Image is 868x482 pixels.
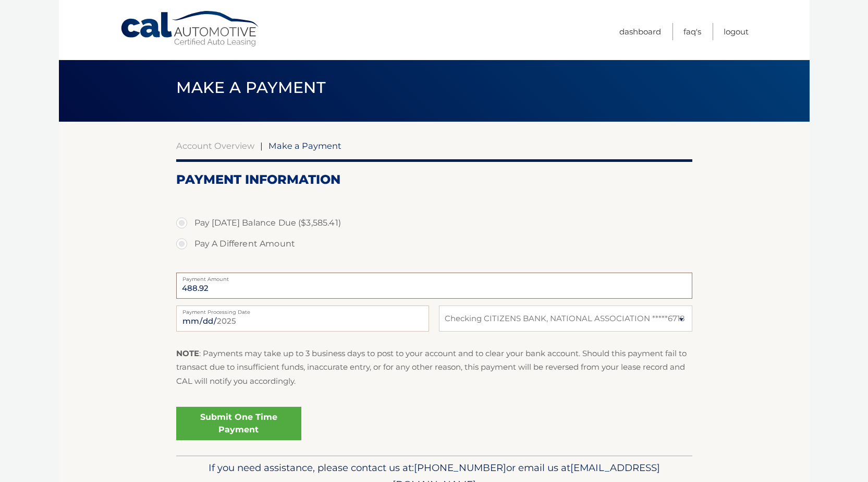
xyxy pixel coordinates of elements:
[176,348,199,358] strong: NOTE
[414,462,506,474] span: [PHONE_NUMBER]
[176,407,301,440] a: Submit One Time Payment
[120,10,261,48] a: Cal Automotive
[176,233,692,254] label: Pay A Different Amount
[683,23,701,40] a: FAQ's
[176,140,254,151] a: Account Overview
[176,172,692,187] h2: Payment Information
[176,78,326,97] span: Make a Payment
[268,140,341,151] span: Make a Payment
[176,213,692,233] label: Pay [DATE] Balance Due ($3,585.41)
[724,23,749,40] a: Logout
[176,305,429,332] input: Payment Date
[176,273,692,281] label: Payment Amount
[619,23,661,40] a: Dashboard
[260,140,263,151] span: |
[176,305,429,314] label: Payment Processing Date
[176,273,692,299] input: Payment Amount
[176,347,692,388] p: : Payments may take up to 3 business days to post to your account and to clear your bank account....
